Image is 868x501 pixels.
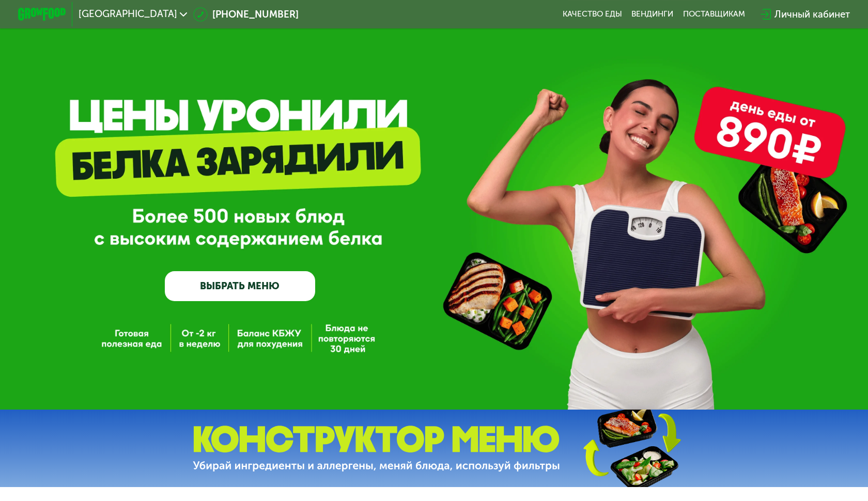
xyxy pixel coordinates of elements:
div: поставщикам [683,9,745,19]
div: Личный кабинет [774,7,850,22]
span: [GEOGRAPHIC_DATA] [79,9,177,19]
a: Вендинги [631,9,673,19]
a: Качество еды [563,9,622,19]
a: ВЫБРАТЬ МЕНЮ [165,271,315,301]
a: [PHONE_NUMBER] [193,7,299,22]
